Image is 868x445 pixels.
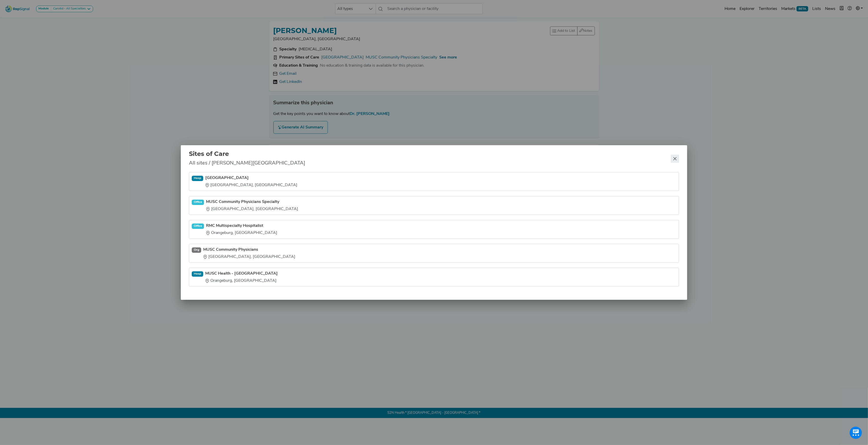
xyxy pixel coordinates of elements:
[203,247,295,253] a: MUSC Community Physicians
[206,206,298,212] div: [GEOGRAPHIC_DATA], [GEOGRAPHIC_DATA]
[205,175,297,181] a: [GEOGRAPHIC_DATA]
[206,230,277,236] div: Orangeburg, [GEOGRAPHIC_DATA]
[205,271,278,277] a: MUSC Health - [GEOGRAPHIC_DATA]
[192,271,203,276] div: Hosp
[206,223,277,229] a: RMC Multispecialty Hospitalist
[192,176,203,181] div: Hosp
[192,224,204,229] div: Office
[192,200,204,205] div: Office
[205,278,278,284] div: Orangeburg, [GEOGRAPHIC_DATA]
[189,159,305,167] span: All sites / [PERSON_NAME][GEOGRAPHIC_DATA]
[205,182,297,188] div: [GEOGRAPHIC_DATA], [GEOGRAPHIC_DATA]
[192,247,201,253] div: Org
[671,155,679,163] button: Close
[189,150,305,158] h2: Sites of Care
[206,199,298,205] a: MUSC Community Physicians Specialty
[203,254,295,260] div: [GEOGRAPHIC_DATA], [GEOGRAPHIC_DATA]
